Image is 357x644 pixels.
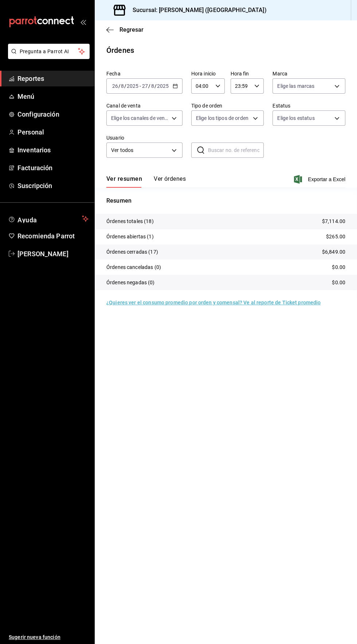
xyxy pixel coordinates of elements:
[332,264,345,271] p: $0.00
[154,175,186,188] button: Ver órdenes
[106,175,186,188] div: navigation tabs
[196,114,248,122] span: Elige los tipos de orden
[106,233,154,241] p: Órdenes abiertas (1)
[272,103,345,108] label: Estatus
[17,145,89,155] span: Inventarios
[151,83,154,89] input: --
[295,175,345,184] button: Exportar a Excel
[111,147,169,154] span: Ver todos
[191,71,225,76] label: Hora inicio
[111,114,169,122] span: Elige los canales de venta
[127,6,267,15] h3: Sucursal: [PERSON_NAME] ([GEOGRAPHIC_DATA])
[9,633,89,641] span: Sugerir nueva función
[106,71,183,76] label: Fecha
[80,19,86,25] button: open_drawer_menu
[124,83,126,89] span: /
[118,83,121,89] span: /
[121,83,124,89] input: --
[332,279,345,286] p: $0.00
[17,74,89,83] span: Reportes
[106,300,321,305] a: ¿Quieres ver el consumo promedio por orden y comensal? Ve al reporte de Ticket promedio
[106,264,161,271] p: Órdenes canceladas (0)
[208,143,264,157] input: Buscar no. de referencia
[106,279,155,286] p: Órdenes negadas (0)
[17,231,89,241] span: Recomienda Parrot
[106,26,144,33] button: Regresar
[322,248,345,256] p: $6,849.00
[106,218,154,225] p: Órdenes totales (18)
[112,83,118,89] input: --
[17,91,89,101] span: Menú
[106,103,183,108] label: Canal de venta
[17,163,89,173] span: Facturación
[106,45,134,56] div: Órdenes
[106,248,158,256] p: Órdenes cerradas (17)
[277,82,314,90] span: Elige las marcas
[140,83,141,89] span: -
[20,48,78,55] span: Pregunta a Parrot AI
[142,83,148,89] input: --
[272,71,345,76] label: Marca
[191,103,264,108] label: Tipo de orden
[106,135,183,140] label: Usuario
[148,83,150,89] span: /
[277,114,314,122] span: Elige los estatus
[106,196,345,205] p: Resumen
[126,83,139,89] input: ----
[17,181,89,191] span: Suscripción
[8,44,90,59] button: Pregunta a Parrot AI
[322,218,345,225] p: $7,114.00
[154,83,157,89] span: /
[119,26,144,33] span: Regresar
[231,71,264,76] label: Hora fin
[17,214,79,223] span: Ayuda
[17,109,89,119] span: Configuración
[17,127,89,137] span: Personal
[106,175,142,188] button: Ver resumen
[17,249,89,259] span: [PERSON_NAME]
[5,53,90,61] a: Pregunta a Parrot AI
[326,233,345,241] p: $265.00
[157,83,169,89] input: ----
